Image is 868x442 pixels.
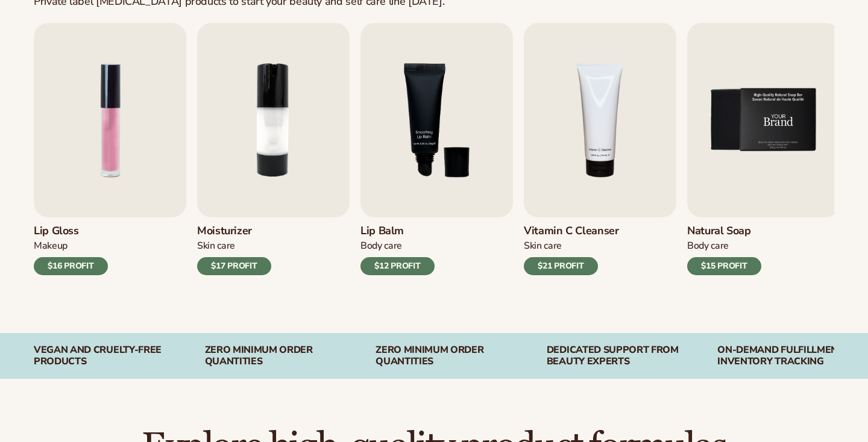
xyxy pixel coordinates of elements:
div: $21 PROFIT [524,257,598,275]
a: Nature bar of soap.Shopify Image 6 Natural Soap Body Care $15 PROFIT [687,23,840,275]
div: $15 PROFIT [687,257,761,275]
div: Zero Minimum Order QuantitieS [205,344,365,367]
a: Smoothing lip balm.Shopify Image 4 Lip Balm Body Care $12 PROFIT [360,23,513,275]
a: Pink lip gloss.Shopify Image 2 Lip Gloss Makeup $16 PROFIT [34,23,186,275]
div: Body Care [687,240,761,252]
div: $12 PROFIT [360,257,435,275]
h3: Natural Soap [687,225,761,238]
h3: Lip Balm [360,225,435,238]
div: Makeup [34,240,108,252]
a: Moisturizing lotion.Shopify Image 3 Moisturizer Skin Care $17 PROFIT [197,23,350,275]
h3: Lip Gloss [34,225,108,238]
div: $17 PROFIT [197,257,271,275]
div: Zero Minimum Order QuantitieS [376,344,536,367]
h3: Moisturizer [197,225,271,238]
img: Shopify Image 6 [687,23,840,217]
div: Skin Care [524,240,619,252]
div: Skin Care [197,240,271,252]
div: $16 PROFIT [34,257,108,275]
a: Vitamin c cleanser.Shopify Image 5 Vitamin C Cleanser Skin Care $21 PROFIT [524,23,676,275]
div: Body Care [360,240,435,252]
div: Dedicated Support From Beauty Experts [547,344,707,367]
h3: Vitamin C Cleanser [524,225,619,238]
div: Vegan and Cruelty-Free Products [34,344,194,367]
